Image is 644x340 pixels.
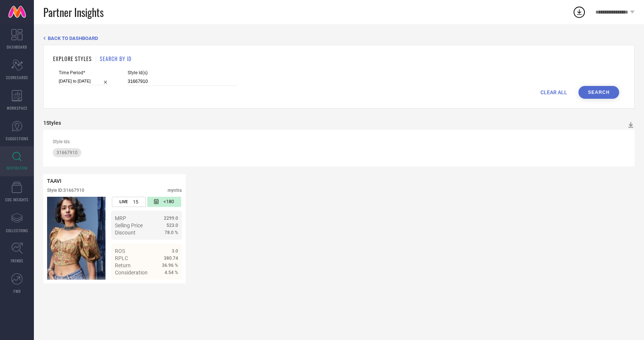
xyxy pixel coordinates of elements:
span: BACK TO DASHBOARD [48,35,98,41]
span: SUGGESTIONS [6,136,29,141]
span: SCORECARDS [6,75,28,80]
span: CDC INSIGHTS [5,197,29,202]
span: FWD [14,288,21,294]
span: WORKSPACE [7,105,27,111]
h1: EXPLORE STYLES [53,55,92,63]
span: TAAVI [47,178,61,184]
img: Style preview image [47,197,105,280]
span: MRP [115,215,126,221]
span: 4.54 % [165,270,178,275]
span: Details [161,283,178,289]
span: Consideration [115,270,148,276]
span: COLLECTIONS [6,228,28,233]
div: Click to view image [47,197,105,280]
span: TRENDS [11,258,23,263]
span: ROS [115,248,125,254]
input: Enter comma separated style ids e.g. 12345, 67890 [128,77,237,86]
span: 36.96 % [162,263,178,268]
span: <180 [163,199,174,205]
div: Style Ids [53,139,625,144]
span: 31667910 [56,150,78,155]
span: INSPIRATION [6,165,27,171]
a: Details [154,283,178,289]
span: 15 [133,199,138,205]
div: Back TO Dashboard [43,35,635,41]
input: Select time period [59,77,111,85]
span: 2299.0 [164,216,178,221]
span: 523.0 [166,223,178,228]
div: Number of days the style has been live on the platform [112,197,146,207]
div: Number of days since the style was first listed on the platform [147,197,181,207]
span: Time Period* [59,70,111,75]
span: Style Id(s) [128,70,237,75]
div: myntra [168,188,182,193]
div: Open download list [572,5,586,19]
span: 3.0 [172,248,178,254]
div: 1 Styles [43,120,61,126]
span: Partner Insights [43,5,104,20]
span: Discount [115,230,136,236]
button: Search [578,86,619,99]
span: CLEAR ALL [540,89,567,95]
span: 78.0 % [165,230,178,235]
span: DASHBOARD [7,44,27,50]
span: Selling Price [115,222,143,228]
span: LIVE [119,199,128,204]
span: RPLC [115,255,128,261]
div: Style ID: 31667910 [47,188,84,193]
span: 380.74 [164,256,178,261]
h1: SEARCH BY ID [100,55,131,63]
span: Return [115,262,131,268]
